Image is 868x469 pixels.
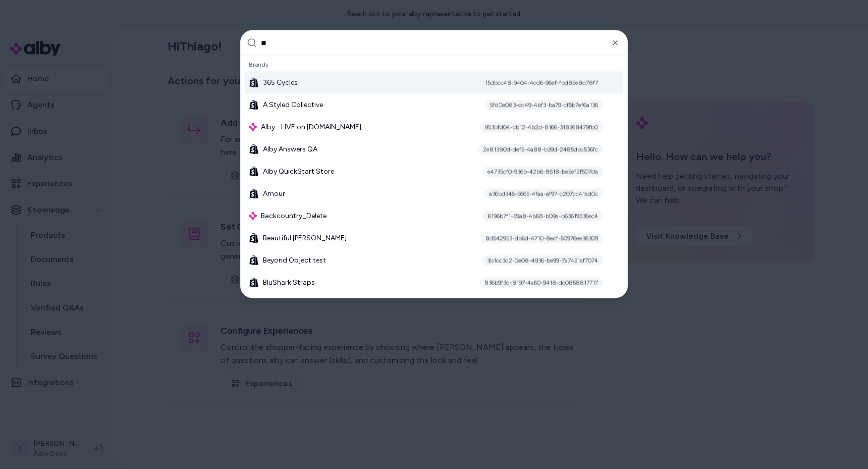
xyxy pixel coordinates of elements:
[245,58,623,72] div: Brands
[484,189,603,199] div: a36bd346-5665-4faa-af97-c207cc41ad0c
[480,122,603,132] div: 953bfd04-cb12-4b2d-8166-318368479fb0
[263,167,334,177] span: Alby QuickStart Store
[483,211,603,221] div: 6196b7f1-59a8-4b68-b09a-b63619536ec4
[263,78,298,88] span: 365 Cycles
[479,278,603,288] div: 836b9f3d-8197-4a60-9418-dc0858817717
[263,233,347,243] span: Beautiful [PERSON_NAME]
[482,255,603,266] div: 3b1cc3d2-0e08-4936-be99-7a7451af7074
[263,278,315,288] span: BluShark Straps
[249,123,257,131] img: alby Logo
[249,212,257,220] img: alby Logo
[478,144,603,154] div: 2e81380d-def5-4a88-b39d-2485dbc536fc
[261,211,327,221] span: Backcountry_Delete
[480,233,603,243] div: 8d542953-db6d-4710-8ecf-60976ee36309
[480,78,603,88] div: 15dbcc48-9404-4cd6-96ef-fbd85e8d78f7
[482,167,603,177] div: e4735cf0-936b-42b6-8618-be5ef2f507da
[263,100,323,110] span: A Styled Collective
[263,255,326,266] span: Beyond Object test
[261,122,361,132] span: Alby - LIVE on [DOMAIN_NAME]
[241,56,627,298] div: Suggestions
[263,189,285,199] span: Amour
[263,144,317,154] span: Alby Answers QA
[485,100,603,110] div: 5fd0e083-cd49-4bf3-ba79-cf6b7ef6a136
